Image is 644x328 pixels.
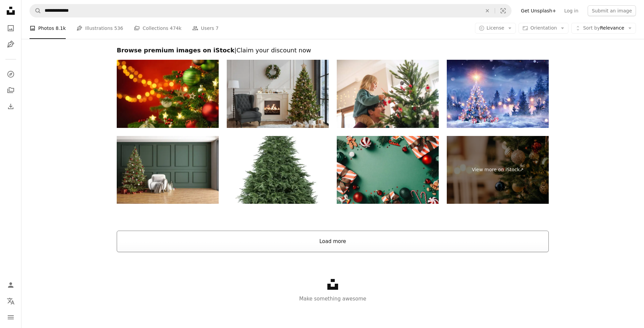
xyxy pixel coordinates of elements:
[583,25,600,31] span: Sort by
[21,295,644,303] p: Make something awesome
[337,60,439,128] img: Family decorating Christmas tree at home
[337,136,439,204] img: Festive Christmas flat lay composition featuring gifts, ornaments, and candy canes on a green bac...
[4,294,17,308] button: Language
[475,23,516,34] button: License
[487,25,504,31] span: License
[30,4,512,17] form: Find visuals sitewide
[227,136,329,204] img: Beautiful green Christmas tree isolated on white
[117,46,549,54] h2: Browse premium images on iStock
[480,4,495,17] button: Clear
[30,4,41,17] button: Search Unsplash
[4,4,17,19] a: Home — Unsplash
[4,67,17,81] a: Explore
[134,17,181,39] a: Collections 474k
[192,17,219,39] a: Users 7
[4,38,17,51] a: Illustrations
[76,17,123,39] a: Illustrations 536
[519,23,569,34] button: Orientation
[447,136,549,204] a: View more on iStock↗
[117,136,219,204] img: Living Room Interior With Christmas Tree, Gift Boxes, Armchair And Empty Green Wall
[4,21,17,35] a: Photos
[560,5,582,16] a: Log in
[530,25,557,31] span: Orientation
[495,4,511,17] button: Visual search
[571,23,636,34] button: Sort byRelevance
[117,60,219,128] img: Festive lively Christmas scene with decorated tree
[216,25,219,32] span: 7
[588,5,636,16] button: Submit an image
[4,278,17,292] a: Log in / Sign up
[4,84,17,97] a: Collections
[4,100,17,113] a: Download History
[517,5,560,16] a: Get Unsplash+
[234,47,311,54] span: | Claim your discount now
[4,311,17,324] button: Menu
[447,60,549,128] img: Christmas Tree On Snow In Night With Shiny Star And Gift Boxes In Winter Forest - Winter Abstract...
[227,60,329,128] img: Modern Living Room Interior With Christmas Tree, Gift Boxes, Ornaments, Armchair And Fireplace
[583,25,624,32] span: Relevance
[114,25,123,32] span: 536
[117,231,549,252] button: Load more
[170,25,181,32] span: 474k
